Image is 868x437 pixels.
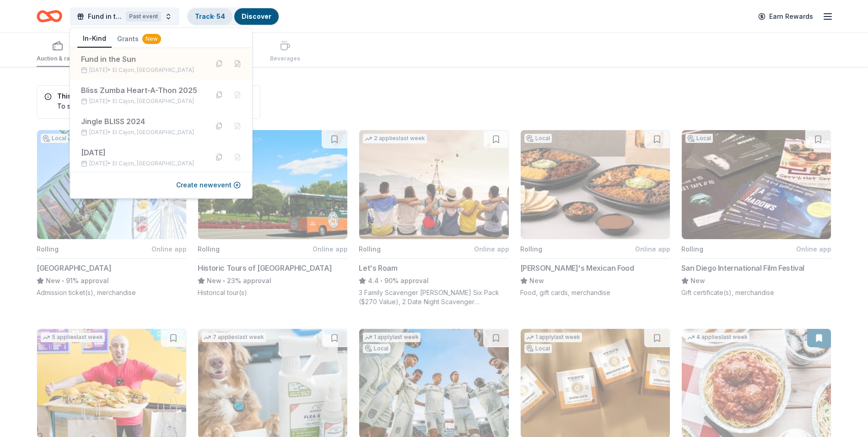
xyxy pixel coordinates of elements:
div: [DATE] [81,147,201,158]
button: Grants [112,31,167,47]
span: El Cajon, [GEOGRAPHIC_DATA] [113,160,194,167]
div: Bliss Zumba Heart-A-Thon 2025 [81,85,201,96]
div: Jingle BLISS 2024 [81,116,201,127]
a: Home [37,5,62,27]
button: Image for Let's Roam2 applieslast weekRollingOnline appLet's Roam4.4•90% approval3 Family Scaveng... [359,130,509,306]
button: Image for Historic Tours of AmericaRollingOnline appHistoric Tours of [GEOGRAPHIC_DATA]New•23% ap... [198,130,348,297]
div: [DATE] • [81,66,201,74]
div: Fund in the Sun [81,54,201,65]
button: In-Kind [77,30,112,48]
span: El Cajon, [GEOGRAPHIC_DATA] [113,66,194,74]
div: [DATE] • [81,129,201,136]
div: [DATE] • [81,98,201,105]
div: To save donors and apply, please create a new event. [44,101,223,111]
span: Fund in the Sun [88,11,122,22]
button: Fund in the SunPast event [70,7,179,26]
div: [DATE] • [81,160,201,167]
button: Image for Lolita's Mexican FoodLocalRollingOnline app[PERSON_NAME]'s Mexican FoodNewFood, gift ca... [520,130,670,297]
button: Create newevent [176,180,241,191]
div: New [142,34,161,44]
button: Image for San Diego International Film FestivalLocalRollingOnline appSan Diego International Film... [681,130,831,297]
a: Track· 54 [195,12,225,20]
button: Track· 54Discover [187,7,280,26]
a: Earn Rewards [753,8,819,25]
button: Image for Pacific ParkLocalRollingOnline app[GEOGRAPHIC_DATA]New•91% approvalAdmission ticket(s),... [37,130,187,297]
span: El Cajon, [GEOGRAPHIC_DATA] [113,129,194,136]
a: Discover [242,12,271,20]
div: Past event [126,11,161,22]
span: El Cajon, [GEOGRAPHIC_DATA] [113,98,194,105]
